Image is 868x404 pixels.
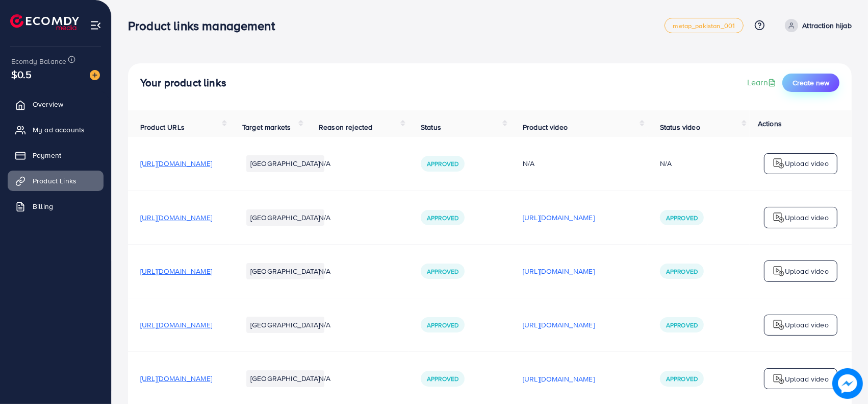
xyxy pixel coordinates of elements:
p: Attraction hijab [802,19,852,32]
span: N/A [319,373,330,384]
span: [URL][DOMAIN_NAME] [140,266,212,276]
img: menu [90,19,101,31]
a: Billing [8,196,104,217]
span: Approved [427,321,458,329]
span: Reason rejected [319,122,372,132]
span: Approved [666,321,698,329]
span: N/A [319,320,330,330]
img: logo [773,265,785,277]
a: My ad accounts [8,120,104,140]
li: [GEOGRAPHIC_DATA] [246,209,324,226]
span: My ad accounts [33,125,85,135]
span: Ecomdy Balance [11,56,66,66]
li: [GEOGRAPHIC_DATA] [246,370,324,387]
span: metap_pakistan_001 [673,22,735,29]
span: Approved [666,374,698,383]
span: N/A [319,266,330,276]
span: Actions [758,118,782,129]
div: N/A [523,158,635,169]
p: [URL][DOMAIN_NAME] [523,319,595,331]
span: Product URLs [140,122,185,132]
img: image [832,368,863,399]
span: Status [421,122,441,132]
span: Product Links [33,176,76,186]
a: Attraction hijab [781,19,852,32]
p: [URL][DOMAIN_NAME] [523,211,595,224]
span: Status video [660,122,700,132]
div: N/A [660,158,672,169]
span: [URL][DOMAIN_NAME] [140,320,212,330]
span: $0.5 [11,67,32,82]
span: N/A [319,212,330,223]
span: [URL][DOMAIN_NAME] [140,373,212,384]
span: Approved [427,213,458,222]
li: [GEOGRAPHIC_DATA] [246,155,324,172]
img: image [90,70,100,80]
span: Approved [666,213,698,222]
a: Payment [8,145,104,165]
span: Payment [33,150,61,160]
img: logo [773,373,785,385]
span: [URL][DOMAIN_NAME] [140,212,212,223]
img: logo [773,319,785,331]
span: Approved [427,267,458,276]
p: [URL][DOMAIN_NAME] [523,373,595,385]
p: Upload video [785,265,829,277]
p: Upload video [785,157,829,170]
span: Billing [33,201,53,211]
h3: Product links management [128,18,283,33]
button: Create new [782,74,839,92]
p: Upload video [785,319,829,331]
img: logo [773,211,785,224]
h4: Your product links [140,77,226,89]
span: N/A [319,158,330,169]
img: logo [773,157,785,170]
p: Upload video [785,211,829,224]
a: Product Links [8,171,104,191]
span: [URL][DOMAIN_NAME] [140,158,212,169]
a: Learn [747,77,778,88]
span: Target markets [242,122,291,132]
span: Approved [427,374,458,383]
li: [GEOGRAPHIC_DATA] [246,317,324,333]
p: Upload video [785,373,829,385]
span: Overview [33,99,63,109]
span: Product video [523,122,568,132]
p: [URL][DOMAIN_NAME] [523,265,595,277]
a: metap_pakistan_001 [665,18,744,33]
span: Create new [793,78,829,88]
li: [GEOGRAPHIC_DATA] [246,263,324,279]
img: logo [10,14,79,30]
span: Approved [427,159,458,168]
span: Approved [666,267,698,276]
a: Overview [8,94,104,114]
